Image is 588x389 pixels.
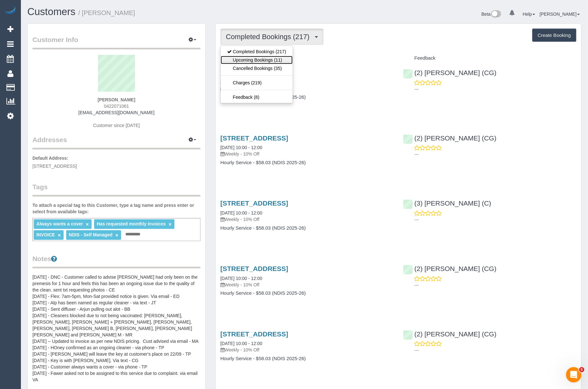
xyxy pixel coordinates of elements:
a: Completed Bookings (217) [221,47,293,56]
a: Help [523,12,535,17]
a: Upcoming Bookings (11) [221,56,293,64]
a: (2) [PERSON_NAME] (CG) [403,69,497,76]
h4: Hourly Service - $58.03 (NDIS 2025-26) [220,356,394,361]
a: Cancelled Bookings (35) [221,64,293,72]
a: [DATE] 10:00 - 12:00 [220,341,262,346]
pre: [DATE] - DNC - Customer called to advise [PERSON_NAME] had only been on the premesis for 1 hour a... [32,274,200,383]
p: Weekly - 10% Off [220,282,394,288]
a: [EMAIL_ADDRESS][DOMAIN_NAME] [78,110,155,115]
a: [DATE] 10:00 - 12:00 [220,145,262,150]
span: 0422071061 [104,104,129,109]
img: New interface [491,10,501,19]
a: [DATE] 10:00 - 12:00 [220,276,262,281]
h4: Hourly Service - $58.03 (NDIS 2025-26) [220,95,394,100]
h4: Hourly Service - $58.03 (NDIS 2025-26) [220,160,394,165]
span: Always wants a cover [36,221,83,226]
a: [STREET_ADDRESS] [220,199,288,207]
span: NDIS - Self Managed [69,232,112,237]
a: [STREET_ADDRESS] [220,265,288,272]
p: Weekly - 10% Off [220,86,394,92]
a: [STREET_ADDRESS] [220,330,288,338]
a: [DATE] 10:00 - 12:00 [220,210,262,216]
a: Feedback (8) [221,93,293,101]
a: [PERSON_NAME] [540,12,580,17]
p: --- [414,216,576,223]
h4: Hourly Service - $58.03 (NDIS 2025-26) [220,225,394,231]
a: × [115,233,118,238]
label: Default Address: [32,155,68,161]
span: 5 [579,367,584,372]
img: Automaid Logo [4,6,17,15]
h4: Feedback [403,55,576,61]
a: × [58,233,61,238]
p: --- [414,86,576,92]
a: × [86,222,89,227]
button: Create Booking [532,29,576,42]
a: (2) [PERSON_NAME] (CG) [403,330,497,338]
span: [STREET_ADDRESS] [32,164,77,169]
iframe: Intercom live chat [566,367,582,383]
a: [STREET_ADDRESS] [220,134,288,142]
p: --- [414,282,576,288]
a: Beta [482,12,502,17]
a: (3) [PERSON_NAME] (C) [403,199,491,207]
p: --- [414,151,576,157]
p: Weekly - 10% Off [220,216,394,223]
strong: [PERSON_NAME] [98,97,135,102]
p: Weekly - 10% Off [220,151,394,157]
small: / [PERSON_NAME] [78,9,135,16]
legend: Customer Info [32,35,200,49]
span: Completed Bookings (217) [226,33,313,41]
span: Customer since [DATE] [93,123,140,128]
span: Has requested monthly invoices [97,221,166,226]
p: --- [414,347,576,353]
a: (2) [PERSON_NAME] (CG) [403,134,497,142]
a: (2) [PERSON_NAME] (CG) [403,265,497,272]
a: Customers [27,6,76,17]
legend: Notes [32,254,200,268]
h4: Hourly Service - $58.03 (NDIS 2025-26) [220,291,394,296]
legend: Tags [32,182,200,197]
span: INVOICE [36,232,55,237]
a: Charges (219) [221,79,293,87]
p: Weekly - 10% Off [220,347,394,353]
h4: Service [220,55,394,61]
button: Completed Bookings (217) [220,29,324,45]
label: To attach a special tag to this Customer, type a tag name and press enter or select from availabl... [32,202,200,215]
a: × [169,222,172,227]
